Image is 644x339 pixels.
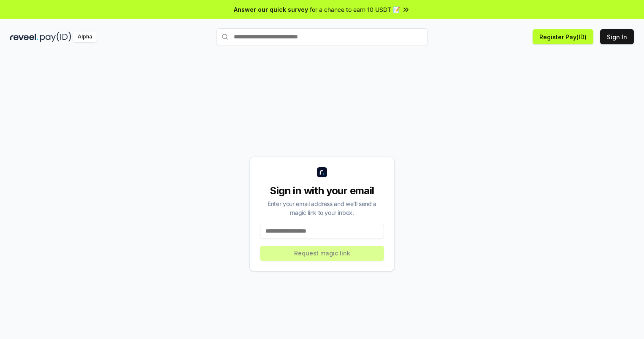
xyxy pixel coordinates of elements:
button: Register Pay(ID) [533,29,593,44]
div: Alpha [73,32,97,42]
img: pay_id [40,32,71,42]
span: for a chance to earn 10 USDT 📝 [310,5,400,14]
span: Answer our quick survey [234,5,308,14]
div: Sign in with your email [260,184,384,198]
img: logo_small [317,167,327,177]
button: Sign In [600,29,634,44]
img: reveel_dark [10,32,38,42]
div: Enter your email address and we’ll send a magic link to your inbox. [260,199,384,217]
